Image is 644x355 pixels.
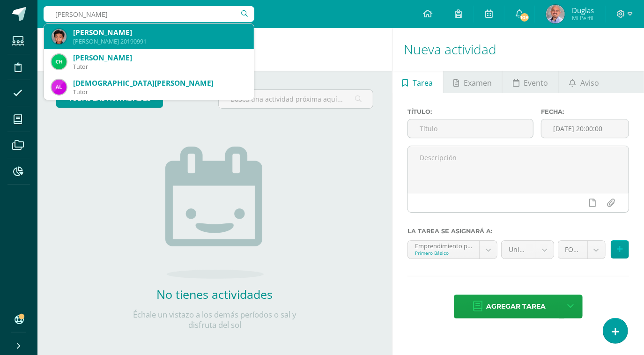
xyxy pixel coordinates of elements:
[486,295,546,318] span: Agregar tarea
[546,5,565,23] img: 303f0dfdc36eeea024f29b2ae9d0f183.png
[73,78,246,88] div: [DEMOGRAPHIC_DATA][PERSON_NAME]
[444,71,502,93] a: Examen
[73,28,246,37] div: [PERSON_NAME]
[52,54,67,69] img: 612d637e8fdc0a0240466bbfd0788ef2.png
[73,53,246,63] div: [PERSON_NAME]
[404,28,633,71] h1: Nueva actividad
[407,228,629,235] label: La tarea se asignará a:
[558,241,605,259] a: FORMATIVO (60.0%)
[73,88,246,96] div: Tutor
[415,250,473,256] div: Primero Básico
[580,72,599,94] span: Aviso
[503,71,558,93] a: Evento
[509,241,528,259] span: Unidad 4
[541,108,629,115] label: Fecha:
[52,29,67,44] img: d585f9becdb35943c3ba0e197d62b384.png
[165,147,264,279] img: no_activities.png
[407,108,533,115] label: Título:
[73,63,246,71] div: Tutor
[408,241,497,259] a: Emprendimiento para la Productividad y Robótica 'A'Primero Básico
[219,90,372,108] input: Busca una actividad próxima aquí...
[541,119,629,138] input: Fecha de entrega
[519,12,530,22] span: 108
[413,72,433,94] span: Tarea
[502,241,553,259] a: Unidad 4
[572,6,594,15] span: Duglas
[121,310,308,330] p: Échale un vistazo a los demás períodos o sal y disfruta del sol
[392,71,443,93] a: Tarea
[408,119,533,138] input: Título
[524,72,548,94] span: Evento
[559,71,609,93] a: Aviso
[73,37,246,45] div: [PERSON_NAME] 20190991
[52,80,67,95] img: c92fa04210b02724952db33762c3c110.png
[565,241,580,259] span: FORMATIVO (60.0%)
[464,72,492,94] span: Examen
[415,241,473,250] div: Emprendimiento para la Productividad y Robótica 'A'
[121,286,308,302] h2: No tienes actividades
[44,6,254,22] input: Busca un usuario...
[572,14,594,22] span: Mi Perfil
